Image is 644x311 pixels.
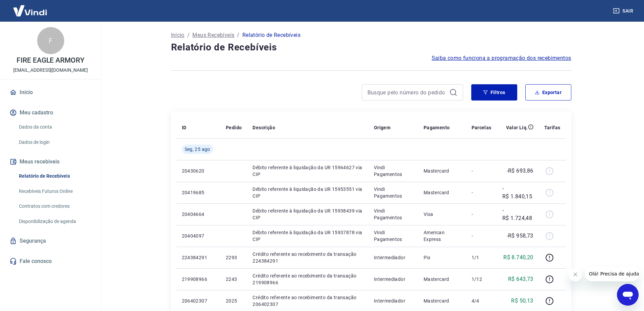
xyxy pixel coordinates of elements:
[424,254,461,261] p: Pix
[37,27,64,54] div: F
[472,297,492,304] p: 4/4
[507,232,533,240] p: -R$ 958,73
[187,31,190,39] p: /
[182,211,215,218] p: 20404664
[525,84,571,101] button: Exportar
[374,254,413,261] p: Intermediador
[8,85,93,100] a: Início
[471,84,517,101] button: Filtros
[472,276,492,283] p: 1/12
[472,211,492,218] p: -
[226,297,242,304] p: 2025
[8,154,93,169] button: Meus recebíveis
[226,124,242,131] p: Pedido
[424,124,450,131] p: Pagamento
[16,215,93,228] a: Disponibilização de agenda
[253,229,363,243] p: Débito referente à liquidação da UR 15937878 via CIP
[424,168,461,174] p: Mastercard
[182,276,215,283] p: 219908966
[16,169,93,183] a: Relatório de Recebíveis
[182,254,215,261] p: 224384291
[237,31,239,39] p: /
[171,31,185,39] a: Início
[506,124,528,131] p: Valor Líq.
[617,284,639,306] iframe: Botão para abrir a janela de mensagens
[374,164,413,178] p: Vindi Pagamentos
[16,184,93,198] a: Recebíveis Futuros Online
[8,234,93,248] a: Segurança
[374,276,413,283] p: Intermediador
[182,232,215,239] p: 20404097
[8,0,52,21] img: Vindi
[424,229,461,243] p: American Express
[472,124,492,131] p: Parcelas
[171,41,571,54] h4: Relatório de Recebíveis
[374,207,413,221] p: Vindi Pagamentos
[424,211,461,218] p: Visa
[432,54,571,62] a: Saiba como funciona a programação dos recebimentos
[253,124,275,131] p: Descrição
[472,168,492,174] p: -
[472,189,492,196] p: -
[226,276,242,283] p: 2243
[374,297,413,304] p: Intermediador
[424,297,461,304] p: Mastercard
[503,253,533,262] p: R$ 8.740,20
[182,168,215,174] p: 20430620
[472,254,492,261] p: 1/1
[508,275,533,283] p: R$ 643,73
[472,232,492,239] p: -
[253,272,363,286] p: Crédito referente ao recebimento da transação 219908966
[374,124,390,131] p: Origem
[16,120,93,134] a: Dados da conta
[253,294,363,308] p: Crédito referente ao recebimento da transação 206402307
[16,135,93,149] a: Dados de login
[182,189,215,196] p: 20419685
[182,124,187,131] p: ID
[424,276,461,283] p: Mastercard
[17,57,85,64] p: FIRE EAGLE ARMORY
[374,229,413,243] p: Vindi Pagamentos
[544,124,560,131] p: Tarifas
[253,207,363,221] p: Débito referente à liquidação da UR 15938439 via CIP
[585,266,639,281] iframe: Mensagem da empresa
[511,297,533,305] p: R$ 50,13
[507,167,533,175] p: -R$ 693,86
[4,5,57,10] span: Olá! Precisa de ajuda?
[502,184,533,201] p: -R$ 1.840,15
[502,206,533,222] p: -R$ 1.724,48
[13,67,88,74] p: [EMAIL_ADDRESS][DOMAIN_NAME]
[253,251,363,264] p: Crédito referente ao recebimento da transação 224384291
[242,31,301,39] p: Relatório de Recebíveis
[253,164,363,178] p: Débito referente à liquidação da UR 15964627 via CIP
[8,105,93,120] button: Meu cadastro
[374,186,413,199] p: Vindi Pagamentos
[569,268,582,281] iframe: Fechar mensagem
[612,5,636,17] button: Sair
[192,31,234,39] a: Meus Recebíveis
[253,186,363,199] p: Débito referente à liquidação da UR 15953551 via CIP
[8,254,93,269] a: Fale conosco
[185,146,210,153] span: Seg, 25 ago
[424,189,461,196] p: Mastercard
[16,199,93,213] a: Contratos com credores
[182,297,215,304] p: 206402307
[367,87,447,97] input: Busque pelo número do pedido
[226,254,242,261] p: 2293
